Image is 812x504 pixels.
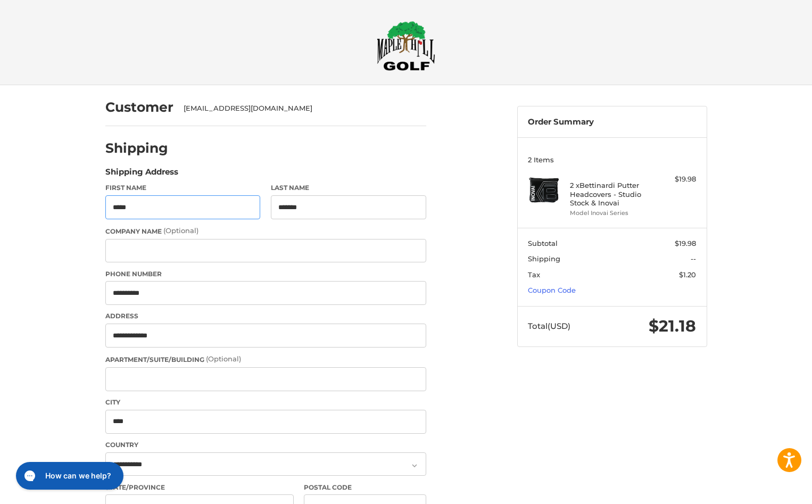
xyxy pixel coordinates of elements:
[679,270,696,279] span: $1.20
[528,286,576,294] a: Coupon Code
[691,254,696,263] span: --
[675,239,696,247] span: $19.98
[304,483,426,492] label: Postal Code
[105,440,426,450] label: Country
[105,269,426,279] label: Phone Number
[105,183,261,193] label: First Name
[206,354,241,363] small: (Optional)
[528,239,558,247] span: Subtotal
[724,475,812,504] iframe: Google Customer Reviews
[271,183,426,193] label: Last Name
[570,209,651,218] li: Model Inovai Series
[105,99,173,115] h2: Customer
[105,166,178,183] legend: Shipping Address
[105,398,426,407] label: City
[528,254,560,263] span: Shipping
[528,117,696,127] h3: Order Summary
[184,103,416,114] div: [EMAIL_ADDRESS][DOMAIN_NAME]
[570,181,651,207] h4: 2 x Bettinardi Putter Headcovers - Studio Stock & Inovai
[105,226,426,236] label: Company Name
[105,311,426,321] label: Address
[105,483,294,492] label: State/Province
[163,226,198,235] small: (Optional)
[528,321,570,331] span: Total (USD)
[528,155,696,164] h3: 2 Items
[528,270,540,279] span: Tax
[11,458,127,493] iframe: Gorgias live chat messenger
[654,174,696,185] div: $19.98
[649,316,696,336] span: $21.18
[105,140,168,156] h2: Shipping
[105,354,426,365] label: Apartment/Suite/Building
[377,21,435,71] img: Maple Hill Golf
